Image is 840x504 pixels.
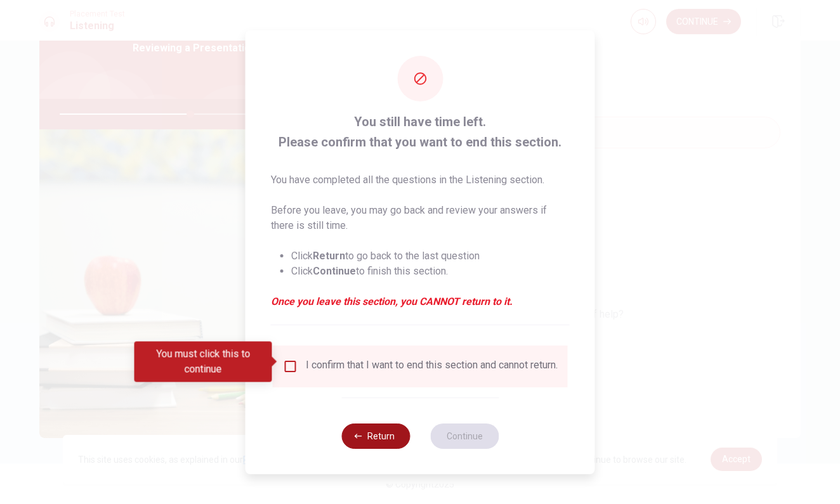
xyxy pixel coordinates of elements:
li: Click to finish this section. [291,264,570,279]
strong: Return [313,250,345,262]
span: You must click this to continue [283,359,298,374]
button: Continue [430,423,499,449]
p: You have completed all the questions in the Listening section. [271,172,570,188]
span: You still have time left. Please confirm that you want to end this section. [271,112,570,152]
div: You must click this to continue [135,342,272,382]
button: Return [341,423,410,449]
em: Once you leave this section, you CANNOT return to it. [271,294,570,309]
li: Click to go back to the last question [291,249,570,264]
p: Before you leave, you may go back and review your answers if there is still time. [271,203,570,233]
strong: Continue [313,265,356,277]
div: I confirm that I want to end this section and cannot return. [306,359,558,374]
